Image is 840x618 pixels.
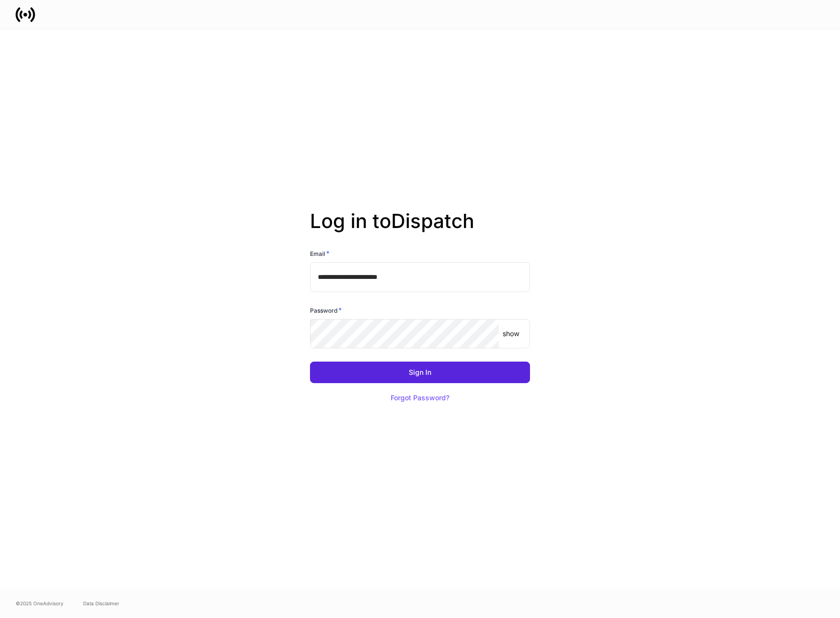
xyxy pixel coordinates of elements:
div: Forgot Password? [391,394,449,401]
div: Sign In [409,369,431,376]
button: Forgot Password? [378,387,462,409]
h6: Email [310,249,330,258]
a: Data Disclaimer [83,599,119,607]
h6: Password [310,305,342,315]
button: Sign In [310,362,530,383]
span: © 2025 OneAdvisory [16,599,64,607]
p: show [503,329,519,339]
h2: Log in to Dispatch [310,209,530,249]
